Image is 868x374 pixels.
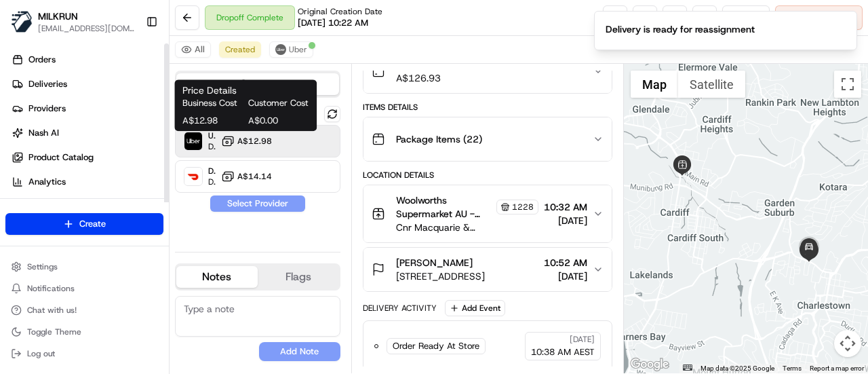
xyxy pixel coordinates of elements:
button: Keyboard shortcuts [683,364,692,371]
span: Created [225,44,255,55]
span: Order Ready At Store [393,340,479,352]
button: Create [5,213,163,235]
div: Delivery is ready for reassignment [606,22,755,36]
img: Google [627,356,672,373]
span: [DATE] [544,214,587,227]
a: Open this area in Google Maps (opens a new window) [627,356,672,373]
img: MILKRUN [11,11,33,33]
button: [PERSON_NAME][STREET_ADDRESS]10:52 AM[DATE] [363,248,612,291]
span: Uber [208,130,216,141]
span: Uber [289,44,307,55]
span: [DATE] [570,334,595,345]
span: A$12.98 [182,115,243,127]
span: Deliveries [28,78,67,90]
div: Items Details [363,102,612,113]
button: Settings [5,257,163,276]
button: Package Items (22) [363,117,612,161]
span: Log out [27,348,55,359]
img: DoorDash Drive [184,168,202,185]
span: 10:38 AM AEST [531,346,595,358]
button: A$14.14 [221,170,272,183]
img: uber-new-logo.jpeg [275,44,286,55]
span: A$126.93 [396,71,441,85]
span: Product Catalog [28,151,94,164]
span: A$12.98 [237,136,272,147]
button: Toggle Theme [5,322,163,341]
div: Location Details [363,170,612,181]
button: Show street map [631,71,678,98]
span: Customer Cost [248,97,309,109]
span: 1228 [512,202,534,212]
span: Analytics [28,176,66,188]
button: Uber [269,41,313,58]
button: MILKRUN [38,10,78,23]
button: Add Event [445,300,505,316]
img: Uber [184,132,202,150]
a: Deliveries [5,73,169,95]
div: Delivery Activity [363,303,437,314]
a: Orders [5,49,169,71]
span: Nash AI [28,127,59,139]
button: Map camera controls [834,330,861,357]
span: Business Cost [182,97,243,109]
a: Report a map error [810,364,864,372]
button: Flags [258,266,339,288]
span: [DATE] [544,269,587,283]
button: All [175,41,211,58]
span: Notifications [27,283,75,294]
div: 1 [795,234,823,261]
button: Show satellite imagery [678,71,745,98]
a: Nash AI [5,122,169,144]
button: Notes [176,266,258,288]
button: [EMAIL_ADDRESS][DOMAIN_NAME] [38,23,135,34]
button: Notifications [5,279,163,298]
span: 10:32 AM [544,200,587,214]
span: A$0.00 [248,115,309,127]
span: Providers [28,102,66,115]
button: Toggle fullscreen view [834,71,861,98]
a: Product Catalog [5,147,169,168]
span: 10:52 AM [544,256,587,269]
button: Chat with us! [5,301,163,320]
span: Toggle Theme [27,326,81,337]
button: Quotes [176,73,339,95]
a: Terms (opens in new tab) [783,364,802,372]
span: Package Items ( 22 ) [396,132,482,146]
span: Cnr Macquarie & [GEOGRAPHIC_DATA], [GEOGRAPHIC_DATA] [396,221,538,234]
a: Analytics [5,171,169,193]
span: Settings [27,261,58,272]
span: Dropoff ETA 48 minutes [208,176,216,187]
span: Original Creation Date [298,6,382,17]
span: [DATE] 10:22 AM [298,17,368,29]
span: Chat with us! [27,305,77,316]
h1: Price Details [182,83,309,97]
button: Woolworths Supermarket AU - [GEOGRAPHIC_DATA] Store Manager1228Cnr Macquarie & [GEOGRAPHIC_DATA],... [363,185,612,242]
span: Dropoff ETA 32 minutes [208,141,216,152]
span: Orders [28,54,56,66]
a: Providers [5,98,169,119]
button: A$12.98 [221,134,272,148]
span: [STREET_ADDRESS] [396,269,485,283]
button: N/AA$126.93 [363,50,612,93]
span: [PERSON_NAME] [396,256,473,269]
span: A$14.14 [237,171,272,182]
button: MILKRUNMILKRUN[EMAIL_ADDRESS][DOMAIN_NAME] [5,5,140,38]
span: Woolworths Supermarket AU - [GEOGRAPHIC_DATA] Store Manager [396,193,494,221]
button: Log out [5,344,163,363]
span: DoorDash Drive [208,166,216,176]
span: Create [79,218,106,230]
button: Created [219,41,261,58]
span: Map data ©2025 Google [701,364,774,372]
